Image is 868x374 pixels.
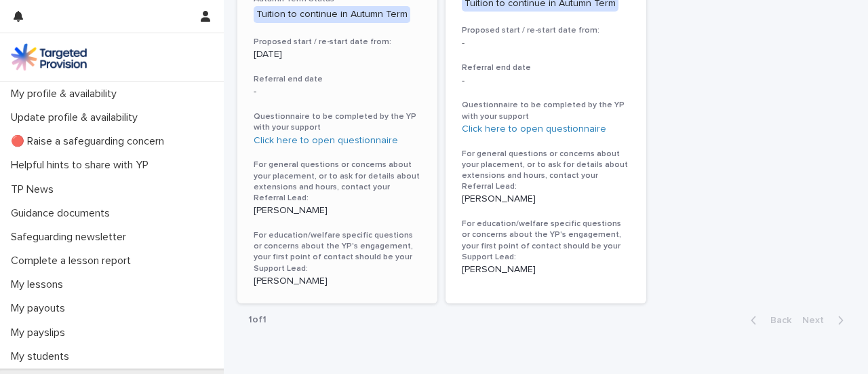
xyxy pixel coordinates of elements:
p: [DATE] [254,49,421,60]
p: 🔴 Raise a safeguarding concern [5,135,175,148]
h3: For education/welfare specific questions or concerns about the YP's engagement, your first point ... [462,219,629,263]
h3: Proposed start / re-start date from: [462,25,629,36]
p: TP News [5,183,64,196]
p: My students [5,350,80,363]
a: Click here to open questionnaire [462,124,606,134]
button: Next [797,314,854,326]
h3: For general questions or concerns about your placement, or to ask for details about extensions an... [462,149,629,193]
p: [PERSON_NAME] [462,193,629,205]
h3: Questionnaire to be completed by the YP with your support [254,111,421,133]
p: - [254,86,421,98]
button: Back [740,314,797,326]
p: - [462,75,629,87]
h3: Proposed start / re-start date from: [254,37,421,48]
p: [PERSON_NAME] [254,276,421,287]
p: My lessons [5,278,74,291]
span: Next [802,316,832,325]
p: Safeguarding newsletter [5,231,137,244]
p: 1 of 1 [237,303,277,337]
h3: Questionnaire to be completed by the YP with your support [462,100,629,121]
img: M5nRWzHhSzIhMunXDL62 [11,43,87,71]
p: My profile & availability [5,88,127,100]
p: Complete a lesson report [5,255,142,267]
p: My payouts [5,302,76,315]
p: - [462,38,629,50]
p: [PERSON_NAME] [254,205,421,217]
h3: Referral end date [462,62,629,73]
a: Click here to open questionnaire [254,136,398,145]
h3: Referral end date [254,74,421,85]
h3: For general questions or concerns about your placement, or to ask for details about extensions an... [254,160,421,204]
p: [PERSON_NAME] [462,264,629,276]
h3: For education/welfare specific questions or concerns about the YP's engagement, your first point ... [254,230,421,274]
span: Back [762,316,791,325]
div: Tuition to continue in Autumn Term [254,6,410,23]
p: Update profile & availability [5,111,149,124]
p: Guidance documents [5,207,121,220]
p: My payslips [5,326,76,339]
p: Helpful hints to share with YP [5,159,159,172]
